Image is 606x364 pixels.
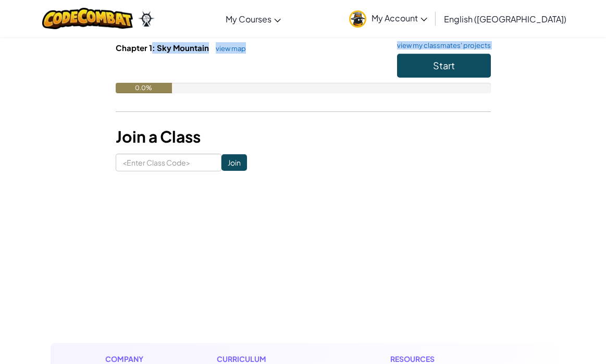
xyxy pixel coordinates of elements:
span: English ([GEOGRAPHIC_DATA]) [444,14,566,24]
a: view map [211,44,246,53]
a: My Courses [220,5,286,33]
input: Join [221,154,247,171]
h3: Join a Class [116,125,491,148]
img: Ozaria [138,11,155,27]
a: English ([GEOGRAPHIC_DATA]) [439,5,572,33]
div: 0.0% [116,83,172,93]
button: Start [397,54,491,78]
a: My Account [344,2,432,35]
img: avatar [349,10,366,28]
span: My Courses [226,14,271,24]
img: CodeCombat logo [42,8,133,29]
span: My Account [372,12,427,23]
span: Start [433,59,455,71]
span: Chapter 1: Sky Mountain [116,43,211,53]
input: <Enter Class Code> [116,154,221,171]
a: view my classmates' projects [392,42,491,49]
